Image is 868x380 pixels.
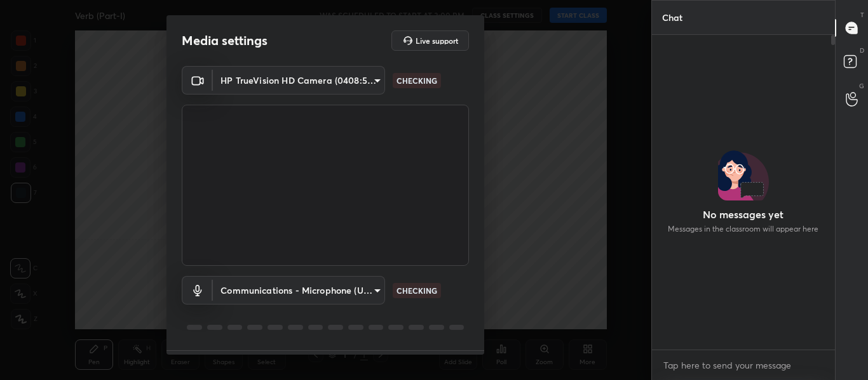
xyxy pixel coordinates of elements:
[213,276,385,305] div: HP TrueVision HD Camera (0408:5365)
[860,46,864,55] p: D
[416,37,458,44] h5: Live support
[652,1,693,34] p: Chat
[859,81,864,91] p: G
[397,285,437,296] p: CHECKING
[397,75,437,86] p: CHECKING
[860,10,864,20] p: T
[182,32,268,49] h2: Media settings
[213,66,385,95] div: HP TrueVision HD Camera (0408:5365)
